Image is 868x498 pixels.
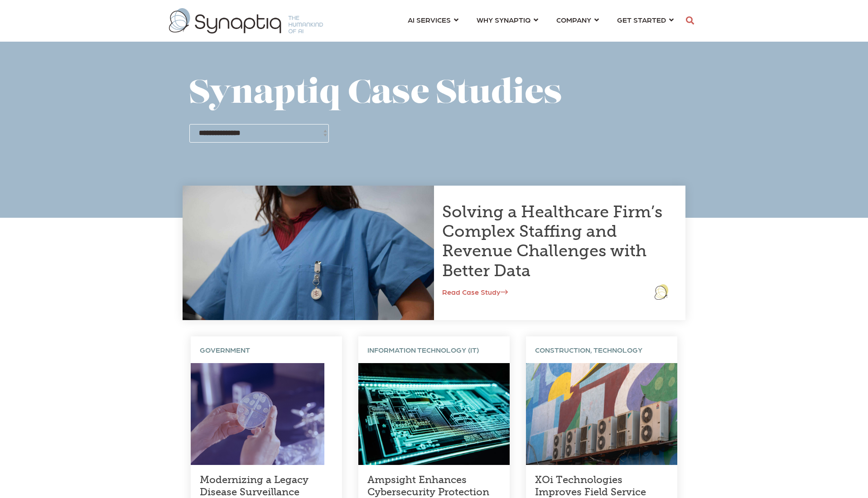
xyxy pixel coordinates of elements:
[556,11,599,28] a: COMPANY
[399,5,683,37] nav: menu
[526,363,677,465] img: Air conditioning units with a colorful background
[358,363,510,465] img: Diagram of a computer circuit
[189,77,679,113] h1: Synaptiq Case Studies
[191,336,342,363] div: GOVERNMENT
[442,287,508,296] a: Read Case Study
[617,11,674,28] a: GET STARTED
[169,8,323,34] img: synaptiq logo-1
[358,336,510,363] div: INFORMATION TECHNOLOGY (IT)
[655,284,668,300] img: logo
[477,11,538,28] a: WHY SYNAPTIQ
[617,14,666,26] span: GET STARTED
[477,14,530,26] span: WHY SYNAPTIQ
[191,363,324,465] img: Laboratory technician holding a sample
[442,202,662,280] a: Solving a Healthcare Firm’s Complex Staffing and Revenue Challenges with Better Data
[556,14,591,26] span: COMPANY
[526,336,677,363] div: CONSTRUCTION, TECHNOLOGY
[408,11,458,28] a: AI SERVICES
[408,14,451,26] span: AI SERVICES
